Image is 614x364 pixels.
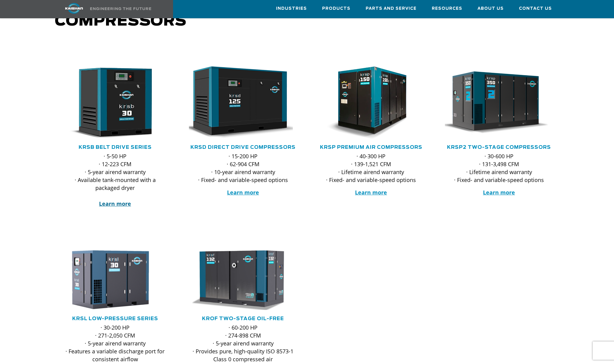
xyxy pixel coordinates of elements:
span: Industries [276,5,307,12]
img: krsb30 [56,66,165,139]
a: Products [322,0,350,17]
img: krsp150 [312,66,421,139]
p: · 5-50 HP · 12-223 CFM · 5-year airend warranty · Available tank-mounted with a packaged dryer [61,152,169,208]
a: KRSP2 Two-Stage Compressors [447,145,551,150]
a: KRSB Belt Drive Series [79,145,152,150]
div: krsb30 [61,66,169,139]
a: Learn more [99,200,131,207]
div: krsd125 [189,66,297,139]
span: Products [322,5,350,12]
img: kaishan logo [51,3,97,14]
img: krsl30 [56,249,165,311]
img: krsd125 [184,66,293,139]
div: krsl30 [61,249,169,311]
div: krsp350 [445,66,553,139]
a: Parts and Service [366,0,417,17]
p: · 40-300 HP · 139-1,521 CFM · Lifetime airend warranty · Fixed- and variable-speed options [317,152,425,184]
img: Engineering the future [90,7,151,10]
a: Learn more [355,189,387,196]
p: · 30-600 HP · 131-3,498 CFM · Lifetime airend warranty · Fixed- and variable-speed options [445,152,553,184]
p: · 30-200 HP · 271-2,050 CFM · 5-year airend warranty · Features a variable discharge port for con... [61,324,169,363]
a: KRSD Direct Drive Compressors [190,145,296,150]
div: krsp150 [317,66,425,139]
a: Learn more [483,189,515,196]
span: Parts and Service [366,5,417,12]
a: About Us [477,0,504,17]
a: KRSL Low-Pressure Series [72,316,158,321]
img: krof132 [184,249,293,311]
span: Resources [432,5,462,12]
p: · 60-200 HP · 274-898 CFM · 5-year airend warranty · Provides pure, high-quality ISO 8573-1 Class... [189,324,297,363]
a: KRSP Premium Air Compressors [320,145,422,150]
span: About Us [477,5,504,12]
p: · 15-200 HP · 62-904 CFM · 10-year airend warranty · Fixed- and variable-speed options [189,152,297,184]
a: Resources [432,0,462,17]
img: krsp350 [440,66,549,139]
a: Learn more [227,189,259,196]
a: Contact Us [519,0,552,17]
div: krof132 [189,249,297,311]
a: Industries [276,0,307,17]
span: Contact Us [519,5,552,12]
a: KROF TWO-STAGE OIL-FREE [202,316,284,321]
